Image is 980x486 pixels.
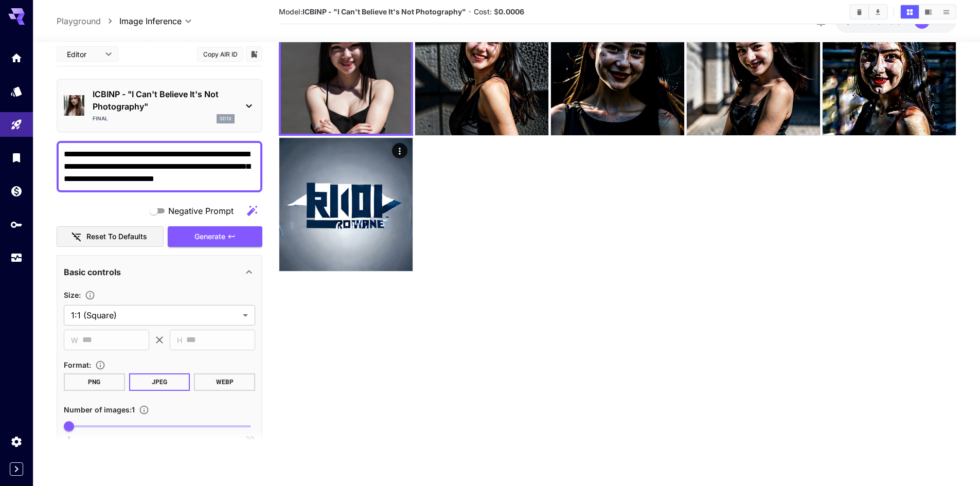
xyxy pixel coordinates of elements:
button: PNG [64,373,125,390]
button: Specify how many images to generate in a single request. Each image generation will be charged se... [135,405,153,415]
span: credits left [870,17,906,26]
div: API Keys [10,218,23,231]
button: Generate [168,226,262,247]
div: Home [10,51,23,64]
img: 2Q== [279,138,413,271]
p: Final [93,115,108,122]
button: Copy AIR ID [197,46,243,61]
button: Show media in grid view [901,5,919,19]
div: Library [10,150,23,163]
button: Download All [869,5,887,19]
div: Basic controls [64,259,255,284]
p: Basic controls [64,265,121,278]
span: Negative Prompt [168,205,234,217]
img: 2Q== [823,2,956,135]
p: · [469,6,471,18]
b: 0.0006 [498,7,524,16]
span: Cost: $ [474,7,524,16]
button: Adjust the dimensions of the generated image by specifying its width and height in pixels, or sel... [81,290,99,300]
button: Show media in video view [919,5,937,19]
div: ICBINP - "I Can't Believe It's Not Photography"Finalsd1x [64,84,255,128]
p: sd1x [220,115,231,122]
button: WEBP [194,373,255,390]
span: Image Inference [119,15,182,27]
img: Z [415,2,548,135]
span: H [177,334,182,346]
span: Model: [279,7,466,16]
div: Usage [10,251,23,264]
div: Wallet [10,185,23,197]
img: 9k= [281,4,411,134]
span: Format : [64,360,91,369]
button: Show media in list view [937,5,955,19]
span: W [71,334,78,346]
span: Size : [64,290,81,299]
img: 9k= [687,2,820,135]
span: 1:1 (Square) [71,309,239,321]
div: Show media in grid viewShow media in video viewShow media in list view [900,4,956,20]
span: $11.89 [846,17,870,26]
div: Playground [10,118,23,131]
b: ICBINP - "I Can't Believe It's Not Photography" [302,7,466,16]
div: Clear AllDownload All [849,4,888,20]
span: Number of images : 1 [64,405,135,413]
div: Actions [392,143,407,158]
p: ICBINP - "I Can't Believe It's Not Photography" [93,88,235,113]
span: Generate [194,230,225,243]
button: Reset to defaults [57,226,164,247]
span: Editor [67,49,99,60]
div: Settings [10,435,23,448]
div: Models [10,83,23,96]
img: 9k= [551,2,684,135]
a: Playground [57,15,101,27]
button: Expand sidebar [10,462,23,476]
nav: breadcrumb [57,15,119,27]
button: Choose the file format for the output image. [91,360,110,370]
button: JPEG [129,373,190,390]
button: Add to library [250,48,259,60]
button: Clear All [850,5,868,19]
